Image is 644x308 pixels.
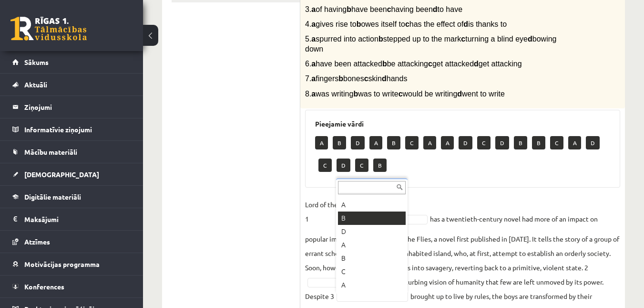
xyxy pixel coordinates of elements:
div: A [338,238,406,252]
div: D [338,225,406,238]
div: A [338,198,406,212]
div: B [338,212,406,225]
div: B [338,252,406,265]
div: C [338,265,406,278]
div: A [338,278,406,292]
